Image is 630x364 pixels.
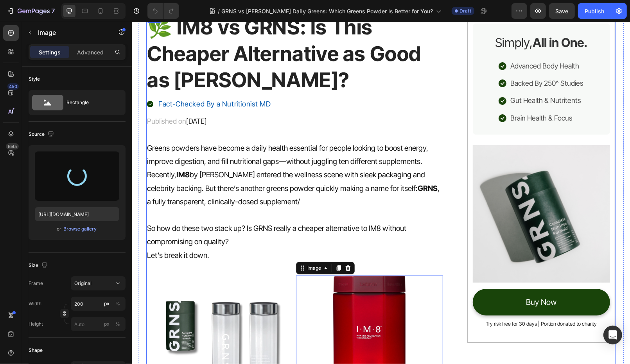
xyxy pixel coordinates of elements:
[113,319,122,329] button: px
[585,7,604,15] div: Publish
[71,297,126,311] input: px%
[104,321,109,328] div: px
[578,3,611,19] button: Publish
[29,300,41,307] label: Width
[341,123,478,261] img: Flat-lay of GRNS Complete Nutrition Formula container on a white background, showcasing bold bran...
[15,200,311,227] p: So how do these two stack up? Is GRNS really a cheaper alternative to IM8 without compromising on...
[115,300,120,307] div: %
[221,7,433,15] span: GRNS vs [PERSON_NAME] Daily Greens: Which Greens Powder Is Better for You?
[29,347,43,354] div: Shape
[102,299,111,308] button: %
[218,7,220,15] span: /
[35,207,119,221] input: https://example.com/image.jpg
[74,280,92,287] span: Original
[286,162,306,171] strong: GRNS
[459,7,471,14] span: Draft
[15,146,311,187] p: Recently, by [PERSON_NAME] entered the wellness scene with sleek packaging and celebrity backing....
[115,321,120,328] div: %
[15,93,75,106] p: Published on
[174,243,191,250] div: Image
[39,48,61,56] p: Settings
[29,260,49,271] div: Size
[346,11,474,31] h2: Simply,
[379,90,441,103] p: Brain Health & Focus
[102,319,111,329] button: %
[29,280,43,287] label: Frame
[57,224,62,234] span: or
[7,83,19,90] div: 450
[104,300,109,307] div: px
[54,95,75,103] span: [DATE]
[29,129,56,140] div: Source
[556,8,569,14] span: Save
[341,267,478,294] a: Buy Now
[379,72,449,85] p: Gut Health & Nutritents
[379,55,452,68] p: Backed By 250^ Studies
[38,28,104,37] p: Image
[45,148,58,157] strong: IM8
[15,227,311,240] p: Let’s break it down.
[394,273,425,287] div: Buy Now
[27,77,139,88] p: Fact-Checked By a Nutritionist MD
[77,48,104,56] p: Advanced
[549,3,575,19] button: Save
[29,321,43,328] label: Height
[71,317,126,331] input: px%
[132,22,630,364] iframe: Design area
[66,94,114,112] div: Rectangle
[3,3,58,19] button: 7
[113,299,122,308] button: px
[29,76,40,83] div: Style
[6,143,19,150] div: Beta
[401,13,456,28] strong: All in One.
[64,225,97,232] div: Browse gallery
[71,276,126,290] button: Original
[379,38,447,50] p: Advanced Body Health
[15,120,311,146] p: Greens powders have become a daily health essential for people looking to boost energy, improve d...
[51,6,55,16] p: 7
[603,326,622,344] div: Open Intercom Messenger
[63,225,97,233] button: Browse gallery
[342,297,477,306] p: Try risk free for 30 days | Portion donated to charity
[147,3,179,19] div: Undo/Redo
